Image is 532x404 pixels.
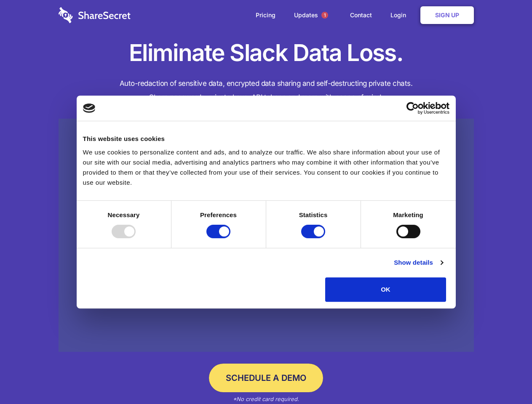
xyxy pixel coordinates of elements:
a: Pricing [247,2,284,28]
strong: Necessary [108,211,140,218]
img: logo-wordmark-white-trans-d4663122ce5f474addd5e946df7df03e33cb6a1c49d2221995e7729f52c070b2.svg [59,7,131,23]
strong: Statistics [299,211,328,218]
strong: Marketing [393,211,423,218]
button: OK [325,277,446,302]
em: *No credit card required. [233,396,299,402]
span: 1 [321,12,328,19]
strong: Preferences [200,211,237,218]
a: Schedule a Demo [209,364,323,392]
img: logo [83,104,96,113]
a: Wistia video thumbnail [59,119,474,352]
a: Usercentrics Cookiebot - opens in a new window [376,102,449,114]
a: Login [382,2,419,28]
a: Show details [394,258,443,268]
a: Sign Up [420,6,474,24]
a: Contact [342,2,380,28]
div: We use cookies to personalize content and ads, and to analyze our traffic. We also share informat... [83,147,449,188]
div: This website uses cookies [83,134,449,144]
h4: Auto-redaction of sensitive data, encrypted data sharing and self-destructing private chats. Shar... [59,77,474,104]
h1: Eliminate Slack Data Loss. [59,38,474,68]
